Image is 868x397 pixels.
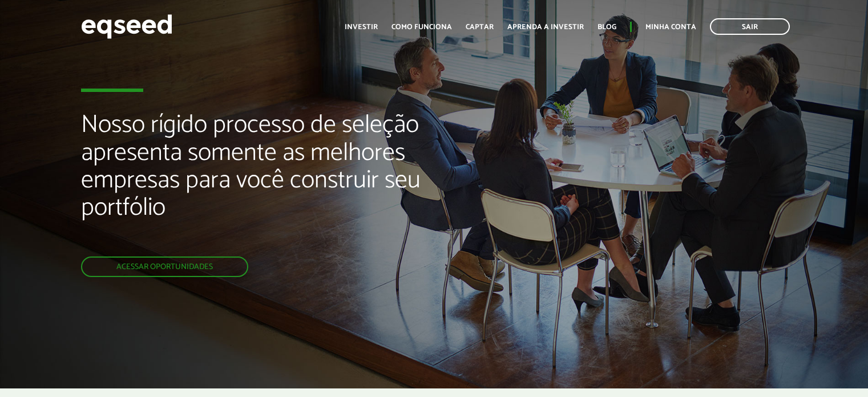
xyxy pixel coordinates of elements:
h2: Nosso rígido processo de seleção apresenta somente as melhores empresas para você construir seu p... [81,111,498,256]
a: Blog [597,23,616,31]
a: Captar [466,23,494,31]
a: Investir [345,23,378,31]
a: Como funciona [391,23,452,31]
img: EqSeed [81,11,172,42]
a: Sair [710,18,790,35]
a: Acessar oportunidades [81,256,248,277]
a: Minha conta [645,23,696,31]
a: Aprenda a investir [507,23,584,31]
